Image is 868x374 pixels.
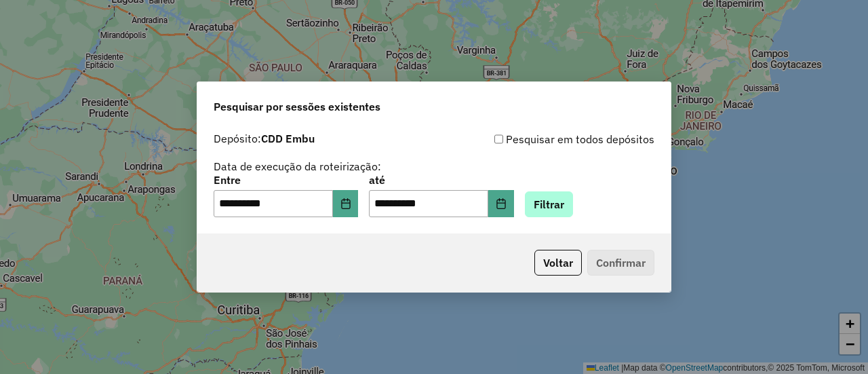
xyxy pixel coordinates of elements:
button: Choose Date [333,190,359,217]
strong: CDD Embu [261,132,315,145]
label: até [369,172,513,188]
label: Depósito: [214,130,315,147]
button: Voltar [534,250,582,276]
button: Choose Date [488,190,514,217]
label: Data de execução da roteirização: [214,158,381,174]
label: Entre [214,172,358,188]
button: Filtrar [525,191,573,217]
span: Pesquisar por sessões existentes [214,98,380,115]
div: Pesquisar em todos depósitos [434,131,654,147]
